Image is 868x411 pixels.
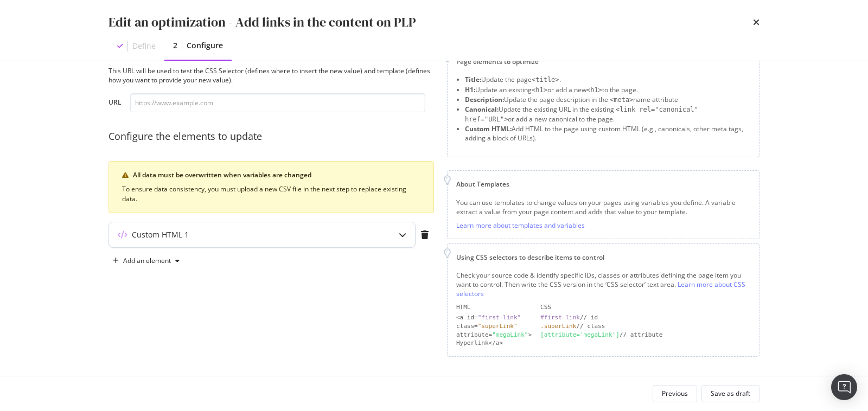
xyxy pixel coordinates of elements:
span: <h1> [532,86,547,94]
div: Page elements to optimize [456,57,750,66]
strong: Canonical: [465,105,499,114]
span: <link rel="canonical" href="URL"> [465,106,698,123]
div: Open Intercom Messenger [831,374,857,400]
strong: H1: [465,85,475,94]
li: Update the existing URL in the existing or add a new canonical to the page. [465,105,750,124]
div: "megaLink" [492,331,528,338]
div: HTML [456,303,532,312]
a: Learn more about templates and variables [456,221,585,230]
div: You can use templates to change values on your pages using variables you define. A variable extra... [456,198,750,216]
strong: Description: [465,95,504,104]
div: Check your source code & identify specific IDs, classes or attributes defining the page item you ... [456,271,750,298]
div: // id [540,313,750,322]
div: [attribute='megaLink'] [540,331,620,338]
button: Add an element [108,252,184,269]
button: Previous [653,385,697,402]
div: // class [540,322,750,331]
div: times [753,13,759,31]
input: https://www.example.com [130,93,425,112]
div: "first-link" [478,314,521,321]
div: Configure [187,40,223,51]
div: attribute= > [456,331,532,339]
div: To ensure data consistency, you must upload a new CSV file in the next step to replace existing d... [122,184,420,204]
span: <h1> [586,86,602,94]
div: class= [456,322,532,331]
div: Edit an optimization - Add links in the content on PLP [108,13,416,31]
span: <title> [532,76,559,84]
div: CSS [540,303,750,312]
div: Hyperlink</a> [456,339,532,348]
div: This URL will be used to test the CSS Selector (defines where to insert the new value) and templa... [108,66,434,85]
div: <a id= [456,313,532,322]
div: .superLink [540,323,576,330]
div: 2 [173,40,177,51]
div: Define [132,41,156,52]
label: URL [108,98,122,110]
li: Update an existing or add a new to the page. [465,85,750,95]
li: Add HTML to the page using custom HTML (e.g., canonicals, other meta tags, adding a block of URLs). [465,124,750,143]
div: "superLink" [478,323,518,330]
div: All data must be overwritten when variables are changed [133,170,420,180]
div: Save as draft [711,389,750,398]
div: Configure the elements to update [108,130,434,144]
li: Update the page description in the name attribute [465,95,750,105]
strong: Title: [465,75,481,84]
button: Save as draft [701,385,759,402]
strong: Custom HTML: [465,124,512,133]
div: #first-link [540,314,580,321]
div: Using CSS selectors to describe items to control [456,253,750,262]
div: Custom HTML 1 [132,229,189,240]
a: Learn more about CSS selectors [456,280,745,298]
div: About Templates [456,179,750,189]
div: // attribute [540,331,750,339]
div: warning banner [108,161,434,213]
div: Add an element [123,258,171,264]
span: <meta> [610,96,633,104]
li: Update the page . [465,75,750,85]
div: Previous [662,389,688,398]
